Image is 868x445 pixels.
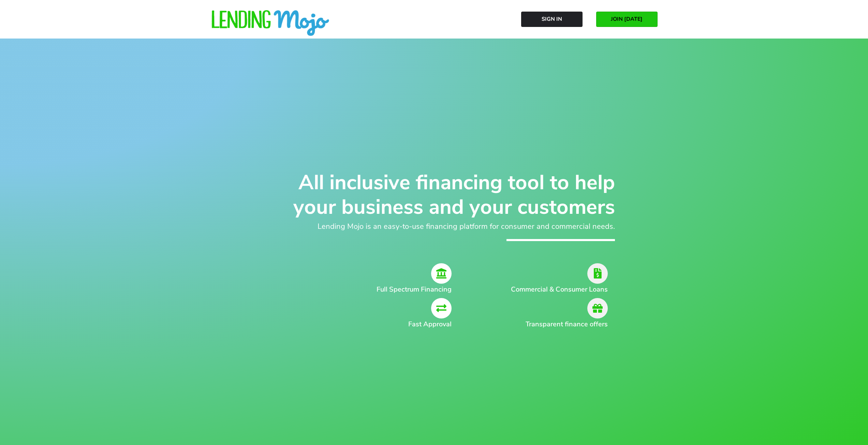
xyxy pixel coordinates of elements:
h1: All inclusive financing tool to help your business and your customers [253,170,615,219]
a: JOIN [DATE] [596,12,658,27]
h2: Fast Approval [284,319,452,329]
span: Sign In [542,16,562,22]
a: Sign In [521,12,583,27]
img: lm-horizontal-logo [211,10,330,37]
span: JOIN [DATE] [611,16,643,22]
h2: Transparent finance offers [499,319,608,329]
h2: Lending Mojo is an easy-to-use financing platform for consumer and commercial needs. [253,221,615,232]
h2: Commercial & Consumer Loans [499,284,608,295]
h2: Full Spectrum Financing [284,284,452,295]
